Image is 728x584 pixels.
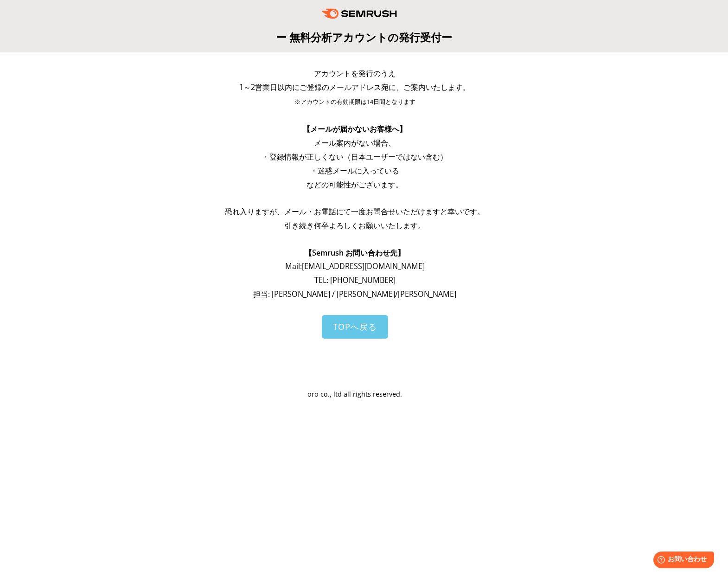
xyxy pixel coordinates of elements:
[307,180,403,190] span: などの可能性がございます。
[307,390,402,398] span: oro co., ltd all rights reserved.
[225,206,485,217] span: 恐れ入りますが、メール・お電話にて一度お問合せいただけますと幸いです。
[284,220,425,231] span: 引き続き何卒よろしくお願いいたします。
[645,548,718,574] iframe: Help widget launcher
[322,315,388,339] a: TOPへ戻る
[314,68,396,78] span: アカウントを発行のうえ
[333,321,377,332] span: TOPへ戻る
[305,248,405,258] span: 【Semrush お問い合わせ先】
[314,275,396,285] span: TEL: [PHONE_NUMBER]
[285,261,425,271] span: Mail: [EMAIL_ADDRESS][DOMAIN_NAME]
[253,289,456,299] span: 担当: [PERSON_NAME] / [PERSON_NAME]/[PERSON_NAME]
[276,30,452,45] span: ー 無料分析アカウントの発行受付ー
[262,152,447,162] span: ・登録情報が正しくない（日本ユーザーではない含む）
[310,166,399,176] span: ・迷惑メールに入っている
[314,138,396,148] span: メール案内がない場合、
[239,82,470,92] span: 1～2営業日以内にご登録のメールアドレス宛に、ご案内いたします。
[303,124,407,134] span: 【メールが届かないお客様へ】
[294,98,415,106] span: ※アカウントの有効期限は14日間となります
